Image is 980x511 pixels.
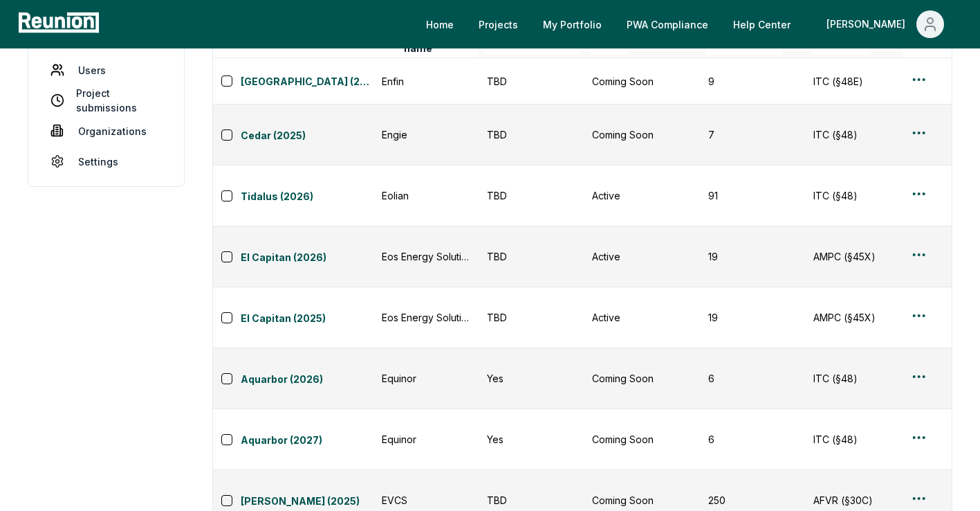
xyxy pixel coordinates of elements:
[708,432,797,447] div: 6
[241,369,373,388] button: Aquarbor (2026)
[241,186,373,206] button: Tidalus (2026)
[382,371,470,386] div: Equinor
[813,249,902,264] div: AMPC (§45X)
[813,74,902,89] div: ITC (§48E)
[241,128,373,145] a: Cedar (2025)
[487,127,575,142] div: TBD
[241,71,373,91] button: [GEOGRAPHIC_DATA] (2025)
[241,372,373,388] a: Aquarbor (2026)
[813,371,902,386] div: ITC (§48)
[708,127,797,142] div: 7
[487,310,575,325] div: TBD
[468,10,529,38] a: Projects
[241,433,373,449] a: Aquarbor (2027)
[532,10,613,38] a: My Portfolio
[487,371,575,386] div: Yes
[241,250,373,267] a: El Capitan (2026)
[487,188,575,203] div: TBD
[241,494,373,510] a: [PERSON_NAME] (2025)
[708,493,797,508] div: 250
[708,249,797,264] div: 19
[241,308,373,328] button: El Capitan (2025)
[382,74,470,89] div: Enfin
[39,117,173,145] a: Organizations
[382,127,470,142] div: Engie
[487,74,575,89] div: TBD
[813,127,902,142] div: ITC (§48)
[415,10,966,38] nav: Main
[813,432,902,447] div: ITC (§48)
[813,188,902,203] div: ITC (§48)
[382,188,470,203] div: Eolian
[592,74,692,89] div: Coming Soon
[39,87,173,114] a: Project submissions
[815,10,955,38] button: [PERSON_NAME]
[241,491,373,510] button: [PERSON_NAME] (2025)
[379,27,479,55] button: Sponsor name
[722,10,802,38] a: Help Center
[592,249,692,264] div: Active
[241,247,373,267] button: El Capitan (2026)
[39,56,173,84] a: Users
[592,432,692,447] div: Coming Soon
[592,310,692,325] div: Active
[592,188,692,203] div: Active
[813,493,902,508] div: AFVR (§30C)
[616,10,719,38] a: PWA Compliance
[382,432,470,447] div: Equinor
[708,371,797,386] div: 6
[241,430,373,449] button: Aquarbor (2027)
[708,310,797,325] div: 19
[241,125,373,145] button: Cedar (2025)
[241,74,373,91] a: [GEOGRAPHIC_DATA] (2025)
[487,493,575,508] div: TBD
[241,311,373,328] a: El Capitan (2025)
[592,371,692,386] div: Coming Soon
[241,189,373,206] a: Tidalus (2026)
[382,249,470,264] div: Eos Energy Solutions
[382,310,470,325] div: Eos Energy Solutions
[382,493,470,508] div: EVCS
[813,310,902,325] div: AMPC (§45X)
[826,10,911,38] div: [PERSON_NAME]
[415,10,465,38] a: Home
[708,188,797,203] div: 91
[592,493,692,508] div: Coming Soon
[487,249,575,264] div: TBD
[592,127,692,142] div: Coming Soon
[487,432,575,447] div: Yes
[39,147,173,175] a: Settings
[708,74,797,89] div: 9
